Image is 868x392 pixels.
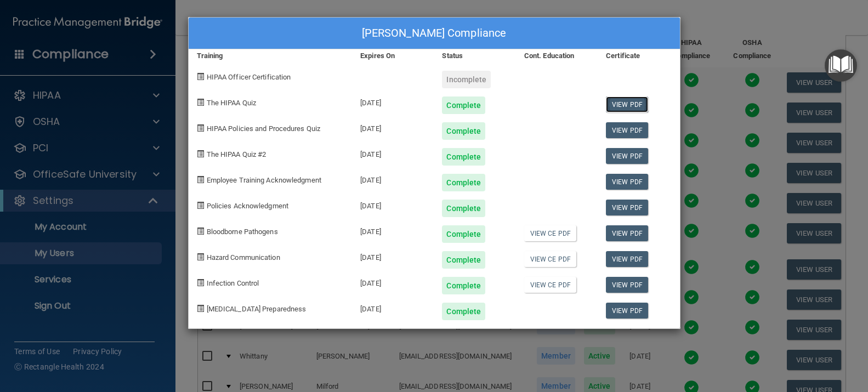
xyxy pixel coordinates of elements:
div: Complete [442,122,485,140]
div: Complete [442,251,485,269]
a: View CE PDF [524,277,576,293]
iframe: Drift Widget Chat Controller [678,328,855,372]
span: HIPAA Policies and Procedures Quiz [207,124,320,133]
span: Hazard Communication [207,253,280,262]
div: Complete [442,277,485,294]
span: [MEDICAL_DATA] Preparedness [207,305,307,313]
span: HIPAA Officer Certification [207,73,291,81]
div: [DATE] [352,88,434,114]
a: View CE PDF [524,251,576,267]
div: [DATE] [352,243,434,269]
a: View PDF [606,277,648,293]
a: View PDF [606,122,648,138]
div: [DATE] [352,114,434,140]
span: The HIPAA Quiz [207,99,256,107]
div: Complete [442,200,485,217]
a: View PDF [606,225,648,241]
div: [PERSON_NAME] Compliance [189,18,680,49]
div: Complete [442,174,485,191]
button: Open Resource Center [825,49,857,82]
a: View PDF [606,174,648,190]
div: Complete [442,148,485,166]
div: [DATE] [352,294,434,320]
span: Bloodborne Pathogens [207,228,278,236]
span: Policies Acknowledgment [207,202,288,210]
div: Expires On [352,49,434,63]
a: View PDF [606,303,648,319]
span: Employee Training Acknowledgment [207,176,321,184]
div: [DATE] [352,166,434,191]
div: Training [189,49,353,63]
a: View PDF [606,148,648,164]
a: View PDF [606,251,648,267]
span: Infection Control [207,279,259,287]
div: Status [434,49,515,63]
div: Cont. Education [516,49,598,63]
a: View CE PDF [524,225,576,241]
div: [DATE] [352,217,434,243]
div: [DATE] [352,140,434,166]
div: Incomplete [442,71,491,88]
div: Certificate [598,49,679,63]
div: Complete [442,225,485,243]
a: View PDF [606,96,648,112]
a: View PDF [606,200,648,215]
div: [DATE] [352,269,434,294]
div: Complete [442,96,485,114]
span: The HIPAA Quiz #2 [207,150,266,158]
div: Complete [442,303,485,320]
div: [DATE] [352,191,434,217]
